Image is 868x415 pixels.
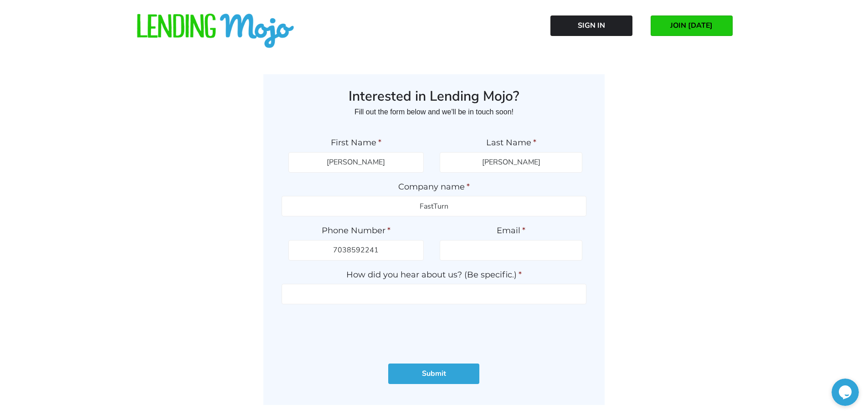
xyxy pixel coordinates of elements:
[288,138,424,148] label: First Name
[282,270,586,280] label: How did you hear about us? (Be specific.)
[136,14,295,49] img: lm-horizontal-logo
[550,15,632,36] a: Sign In
[440,225,582,236] label: Email
[440,138,582,148] label: Last Name
[288,225,424,236] label: Phone Number
[651,15,733,36] a: JOIN [DATE]
[670,21,713,30] span: JOIN [DATE]
[282,88,586,105] h3: Interested in Lending Mojo?
[282,182,586,192] label: Company name
[282,105,586,119] p: Fill out the form below and we'll be in touch soon!
[578,21,605,30] span: Sign In
[365,313,503,349] iframe: reCAPTCHA
[388,364,479,384] input: Submit
[832,379,859,406] iframe: chat widget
